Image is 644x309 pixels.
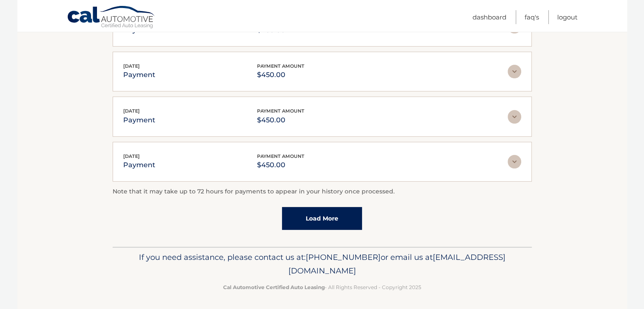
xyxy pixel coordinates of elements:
img: accordion-rest.svg [508,155,521,168]
a: Load More [282,207,362,230]
span: payment amount [257,153,304,159]
img: accordion-rest.svg [508,110,521,124]
a: FAQ's [525,10,539,24]
span: payment amount [257,63,304,69]
p: Note that it may take up to 72 hours for payments to appear in your history once processed. [113,187,532,197]
p: - All Rights Reserved - Copyright 2025 [118,283,526,292]
p: payment [123,114,155,126]
span: [EMAIL_ADDRESS][DOMAIN_NAME] [288,252,506,276]
p: $450.00 [257,69,304,81]
a: Cal Automotive [67,6,156,30]
p: If you need assistance, please contact us at: or email us at [118,251,526,278]
p: $450.00 [257,114,304,126]
p: payment [123,69,155,81]
p: payment [123,159,155,171]
strong: Cal Automotive Certified Auto Leasing [223,284,325,290]
img: accordion-rest.svg [508,65,521,78]
a: Dashboard [473,10,506,24]
span: [DATE] [123,63,140,69]
a: Logout [557,10,578,24]
span: [PHONE_NUMBER] [306,252,381,262]
p: $450.00 [257,159,304,171]
span: payment amount [257,108,304,114]
span: [DATE] [123,108,140,114]
span: [DATE] [123,153,140,159]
